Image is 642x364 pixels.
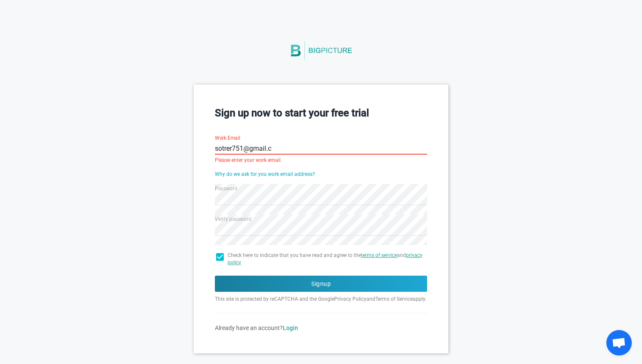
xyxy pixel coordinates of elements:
a: terms of service [361,252,397,258]
div: Already have an account? [215,324,427,332]
h3: Sign up now to start your free trial [215,106,427,120]
a: Privacy Policy [334,296,366,302]
a: Terms of Service [375,296,413,302]
button: Signup [215,276,427,292]
div: Open chat [606,330,632,356]
img: BigPicture [289,33,353,68]
span: Check here to indicate that you have read and agree to the and [228,252,427,266]
a: Why do we ask for you work email address? [215,171,315,177]
p: This site is protected by reCAPTCHA and the Google and apply. [215,295,427,303]
a: Login [283,324,298,331]
div: Please enter your work email. [215,158,427,163]
a: privacy policy [228,252,422,265]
